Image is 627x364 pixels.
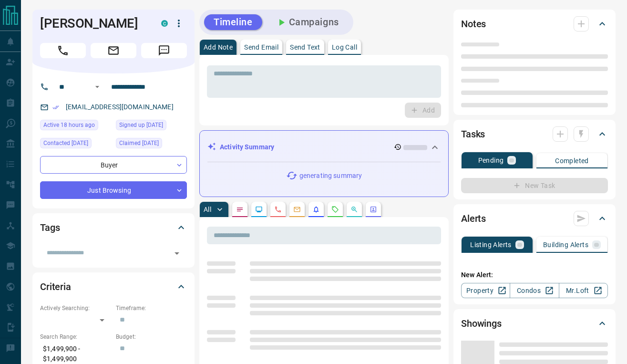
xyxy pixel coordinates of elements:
div: Sun Sep 14 2025 [40,120,111,133]
button: Timeline [204,14,262,30]
span: Email [91,43,136,58]
p: Budget: [116,333,187,341]
span: Call [40,43,86,58]
p: generating summary [299,171,362,181]
p: Timeframe: [116,304,187,312]
div: Showings [461,312,608,335]
div: Notes [461,12,608,35]
p: Send Email [244,44,278,51]
span: Contacted [DATE] [43,138,88,148]
p: Log Call [332,44,357,51]
a: Property [461,283,510,298]
div: Sat Sep 13 2025 [116,138,187,151]
div: condos.ca [161,20,168,27]
svg: Opportunities [350,206,358,213]
svg: Emails [293,206,301,213]
a: Condos [510,283,559,298]
h2: Alerts [461,211,486,226]
p: New Alert: [461,270,608,280]
h2: Tags [40,220,60,235]
svg: Calls [274,206,282,213]
div: Sat Sep 13 2025 [40,138,111,151]
svg: Email Verified [52,104,59,111]
p: Actively Searching: [40,304,111,312]
div: Just Browsing [40,181,187,199]
a: [EMAIL_ADDRESS][DOMAIN_NAME] [66,103,174,111]
h2: Tasks [461,126,485,142]
h2: Criteria [40,279,71,294]
p: Send Text [290,44,320,51]
span: Signed up [DATE] [119,120,163,130]
svg: Lead Browsing Activity [255,206,263,213]
button: Open [170,247,184,260]
p: Completed [555,157,589,164]
button: Campaigns [266,14,349,30]
div: Activity Summary [207,138,441,156]
p: Listing Alerts [470,241,512,248]
span: Message [141,43,187,58]
p: Building Alerts [543,241,588,248]
div: Buyer [40,156,187,174]
p: Add Note [204,44,233,51]
svg: Agent Actions [370,206,377,213]
p: Activity Summary [220,142,274,152]
svg: Notes [236,206,244,213]
div: Tasks [461,123,608,146]
svg: Requests [331,206,339,213]
p: All [204,206,211,213]
h2: Showings [461,316,502,331]
svg: Listing Alerts [312,206,320,213]
span: Claimed [DATE] [119,138,159,148]
p: Search Range: [40,333,111,341]
div: Tags [40,216,187,239]
div: Fri Sep 12 2025 [116,120,187,133]
h2: Notes [461,16,486,31]
div: Criteria [40,275,187,298]
button: Open [92,81,103,93]
p: Pending [478,157,504,164]
div: Alerts [461,207,608,230]
span: Active 18 hours ago [43,120,95,130]
h1: [PERSON_NAME] [40,16,147,31]
a: Mr.Loft [559,283,608,298]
